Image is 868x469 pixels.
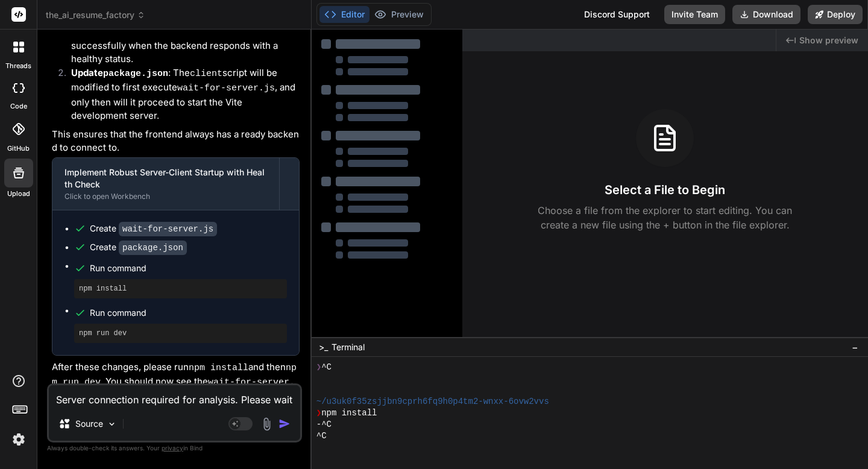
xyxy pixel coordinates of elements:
span: ❯ [316,362,321,373]
div: Discord Support [577,5,657,24]
div: Create [90,222,217,235]
img: Pick Models [107,419,117,429]
div: Click to open Workbench [64,192,267,201]
button: Download [732,5,800,24]
img: attachment [260,417,274,431]
div: Create [90,241,187,254]
img: settings [8,429,29,450]
button: Editor [319,6,370,23]
span: >_ [319,341,328,353]
span: ❯ [316,408,321,419]
strong: Update [71,67,168,78]
span: npm install [321,408,377,419]
p: Source [75,418,103,430]
span: ^C [316,430,327,442]
p: Always double-check its answers. Your in Bind [47,442,302,454]
code: wait-for-server.js [119,222,217,236]
div: Implement Robust Server-Client Startup with Health Check [64,166,267,190]
label: GitHub [7,143,30,154]
span: privacy [162,444,183,452]
span: Run command [90,262,287,274]
button: Invite Team [664,5,725,24]
span: the_ai_resume_factory [46,9,145,21]
button: Deploy [808,5,863,24]
p: After these changes, please run and then . You should now see the script actively checking the ba... [52,360,300,432]
span: Show preview [799,34,858,46]
button: − [849,338,861,357]
label: threads [5,61,31,71]
label: code [10,101,27,112]
button: Implement Robust Server-Client Startup with Health CheckClick to open Workbench [52,158,279,210]
span: Run command [90,307,287,319]
pre: npm install [79,284,282,294]
img: icon [278,418,291,430]
p: This ensures that the frontend always has a ready backend to connect to. [52,128,300,155]
code: package.json [119,241,187,255]
h3: Select a File to Begin [605,181,725,198]
li: : The script will be modified to first execute , and only then will it proceed to start the Vite ... [61,66,300,123]
span: − [852,341,858,353]
p: Choose a file from the explorer to start editing. You can create a new file using the + button in... [530,203,800,232]
span: ^C [321,362,332,373]
span: ~/u3uk0f35zsjjbn9cprh6fq9h0p4tm2-wnxx-6ovw2vvs [316,396,549,408]
span: Terminal [332,341,365,353]
code: client [190,69,222,79]
code: package.json [103,69,168,79]
code: npm install [189,363,248,373]
button: Preview [370,6,429,23]
span: -^C [316,419,332,430]
code: wait-for-server.js [177,83,275,93]
pre: npm run dev [79,329,282,338]
label: Upload [7,189,30,199]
